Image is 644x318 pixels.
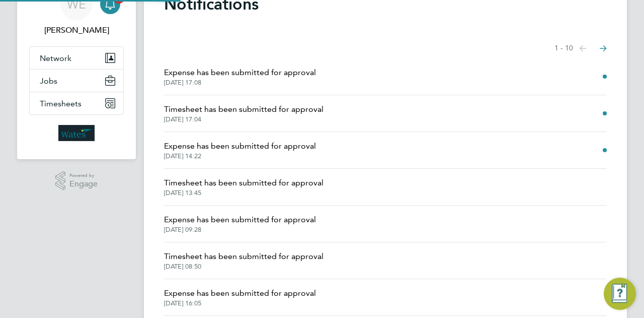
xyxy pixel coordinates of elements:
span: [DATE] 17:08 [164,79,316,87]
span: Expense has been submitted for approval [164,140,316,152]
a: Timesheet has been submitted for approval[DATE] 13:45 [164,177,324,197]
button: Engage Resource Center [604,278,636,310]
span: [DATE] 09:28 [164,226,316,234]
span: Warren Ellis [29,24,124,36]
button: Network [30,47,123,69]
span: Expense has been submitted for approval [164,287,316,299]
span: Powered by [69,171,98,180]
span: 1 - 10 [554,43,573,53]
a: Expense has been submitted for approval[DATE] 16:05 [164,287,316,307]
span: Expense has been submitted for approval [164,214,316,226]
a: Expense has been submitted for approval[DATE] 14:22 [164,140,316,160]
span: Timesheet has been submitted for approval [164,177,324,189]
span: [DATE] 13:45 [164,189,324,197]
a: Timesheet has been submitted for approval[DATE] 17:04 [164,103,324,123]
span: Timesheets [40,99,82,108]
span: [DATE] 08:50 [164,263,324,271]
a: Powered byEngage [55,171,98,190]
nav: Select page of notifications list [554,38,607,58]
span: Timesheet has been submitted for approval [164,103,324,115]
span: Network [40,53,71,63]
a: Expense has been submitted for approval[DATE] 09:28 [164,214,316,234]
span: [DATE] 16:05 [164,299,316,307]
span: Jobs [40,76,57,86]
span: [DATE] 17:04 [164,115,324,123]
span: Expense has been submitted for approval [164,67,316,79]
span: [DATE] 14:22 [164,152,316,160]
img: wates-logo-retina.png [58,125,95,141]
span: Engage [69,180,98,188]
a: Expense has been submitted for approval[DATE] 17:08 [164,67,316,87]
a: Go to home page [29,125,124,141]
a: Timesheet has been submitted for approval[DATE] 08:50 [164,250,324,271]
button: Jobs [30,70,123,92]
button: Timesheets [30,92,123,114]
span: Timesheet has been submitted for approval [164,250,324,263]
